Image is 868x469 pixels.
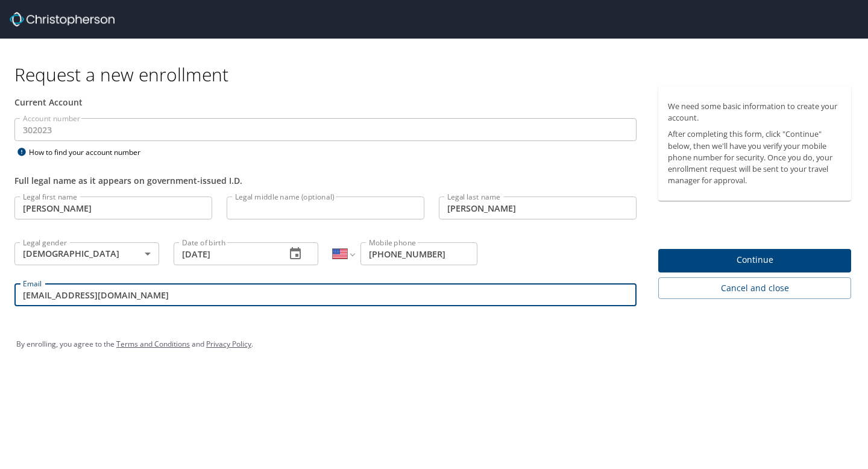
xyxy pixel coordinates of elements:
[668,128,841,186] p: After completing this form, click "Continue" below, then we'll have you verify your mobile phone ...
[16,329,852,359] div: By enrolling, you agree to the and .
[206,339,251,349] a: Privacy Policy
[14,145,165,160] div: How to find your account number
[174,242,276,265] input: MM/DD/YYYY
[14,96,637,109] div: Current Account
[668,281,841,296] span: Cancel and close
[658,249,851,272] button: Continue
[10,12,115,27] img: cbt logo
[14,63,861,86] h1: Request a new enrollment
[668,101,841,124] p: We need some basic information to create your account.
[14,242,159,265] div: [DEMOGRAPHIC_DATA]
[360,242,477,265] input: Enter phone number
[668,253,841,268] span: Continue
[658,277,851,300] button: Cancel and close
[116,339,190,349] a: Terms and Conditions
[14,174,637,187] div: Full legal name as it appears on government-issued I.D.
